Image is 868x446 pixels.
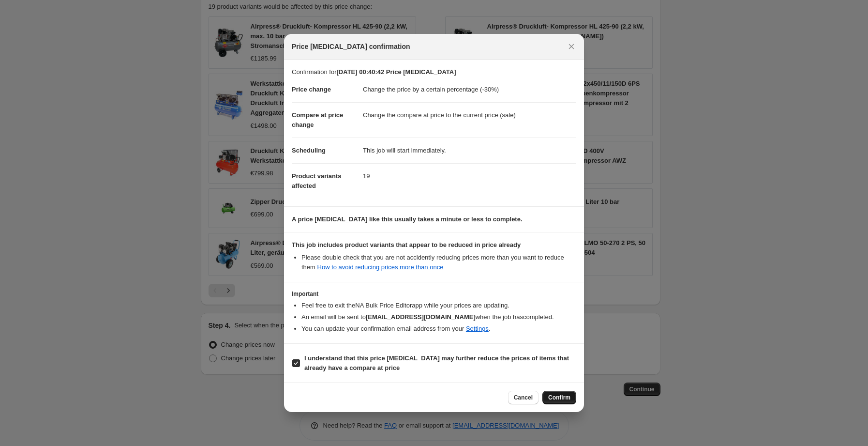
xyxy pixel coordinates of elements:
span: Price change [292,86,331,93]
span: Confirm [548,394,570,401]
span: Product variants affected [292,172,342,189]
span: Cancel [514,394,533,401]
dd: This job will start immediately. [363,138,576,163]
li: An email will be sent to when the job has completed . [301,312,576,322]
h3: Important [292,290,576,298]
b: A price [MEDICAL_DATA] like this usually takes a minute or less to complete. [292,215,523,223]
b: [EMAIL_ADDRESS][DOMAIN_NAME] [366,313,476,321]
dd: 19 [363,163,576,189]
li: You can update your confirmation email address from your . [301,324,576,334]
b: I understand that this price [MEDICAL_DATA] may further reduce the prices of items that already h... [304,354,569,371]
span: Scheduling [292,147,326,154]
li: Feel free to exit the NA Bulk Price Editor app while your prices are updating. [301,301,576,310]
button: Confirm [542,391,576,404]
a: Settings [466,325,489,332]
button: Close [565,40,578,53]
dd: Change the compare at price to the current price (sale) [363,102,576,128]
a: How to avoid reducing prices more than once [317,263,444,271]
b: This job includes product variants that appear to be reduced in price already [292,241,521,248]
b: [DATE] 00:40:42 Price [MEDICAL_DATA] [336,68,456,76]
li: Please double check that you are not accidently reducing prices more than you want to reduce them [301,253,576,272]
dd: Change the price by a certain percentage (-30%) [363,77,576,102]
p: Confirmation for [292,67,576,77]
button: Cancel [508,391,539,404]
span: Price [MEDICAL_DATA] confirmation [292,42,410,51]
span: Compare at price change [292,111,343,128]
